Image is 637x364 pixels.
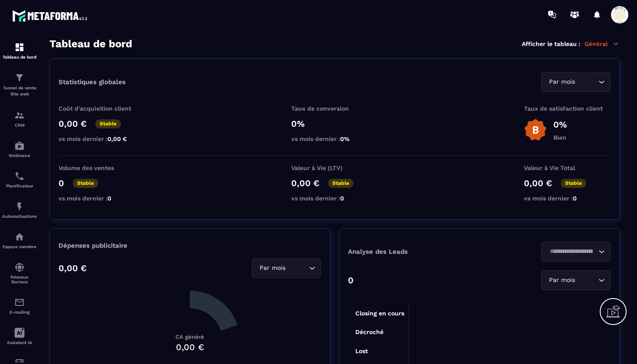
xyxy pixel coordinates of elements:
a: social-networksocial-networkRéseaux Sociaux [2,256,37,291]
p: Stable [328,179,354,188]
h3: Tableau de bord [49,38,132,50]
p: Assistant IA [2,340,37,345]
input: Search for option [287,263,307,273]
p: 0,00 € [58,118,87,129]
p: Automatisations [2,214,37,219]
p: Bien [553,134,567,141]
p: Valeur à Vie Total [524,164,611,171]
a: automationsautomationsAutomatisations [2,195,37,225]
div: Search for option [541,72,611,92]
input: Search for option [577,275,596,285]
span: 0% [340,135,350,142]
tspan: Closing en cours [355,310,404,317]
span: Par mois [547,77,577,87]
p: Planificateur [2,184,37,188]
p: Tableau de bord [2,55,37,59]
p: 0 [348,275,354,285]
p: 0 [58,178,64,188]
p: Stable [561,179,586,188]
p: Afficher le tableau : [522,40,580,47]
div: Search for option [252,258,321,278]
img: formation [14,110,25,121]
img: scheduler [14,171,25,181]
a: formationformationTableau de bord [2,36,37,66]
span: 0 [340,195,344,202]
img: automations [14,232,25,242]
p: Tunnel de vente Site web [2,85,37,97]
p: Statistiques globales [58,78,126,86]
p: Webinaire [2,153,37,158]
img: formation [14,72,25,83]
p: Taux de conversion [291,105,378,112]
img: automations [14,201,25,212]
p: CRM [2,123,37,128]
a: automationsautomationsWebinaire [2,134,37,164]
div: Search for option [541,270,611,290]
p: vs mois dernier : [291,135,378,142]
input: Search for option [547,247,596,256]
p: vs mois dernier : [524,195,611,202]
p: Stable [73,179,98,188]
img: social-network [14,262,25,272]
a: emailemailE-mailing [2,291,37,321]
a: automationsautomationsEspace membre [2,225,37,256]
p: vs mois dernier : [291,195,378,202]
span: 0 [573,195,577,202]
p: Réseaux Sociaux [2,275,37,284]
p: Volume des ventes [58,164,145,171]
p: 0,00 € [58,263,87,273]
p: Dépenses publicitaire [58,242,321,249]
span: 0 [107,195,111,202]
p: Coût d'acquisition client [58,105,145,112]
span: Par mois [547,275,577,285]
p: E-mailing [2,310,37,315]
p: 0,00 € [291,178,319,188]
p: Général [585,40,620,48]
tspan: Lost [355,348,368,354]
p: vs mois dernier : [58,135,145,142]
p: Valeur à Vie (LTV) [291,164,378,171]
img: logo [12,8,90,24]
span: Par mois [257,263,287,273]
tspan: Décroché [355,328,383,335]
input: Search for option [577,77,596,87]
div: Search for option [541,242,611,262]
p: Analyse des Leads [348,248,479,256]
p: Taux de satisfaction client [524,105,611,112]
p: 0,00 € [524,178,552,188]
img: formation [14,42,25,52]
span: 0,00 € [107,135,127,142]
a: formationformationCRM [2,104,37,134]
p: Espace membre [2,244,37,249]
p: 0% [291,118,378,129]
img: b-badge-o.b3b20ee6.svg [524,118,547,141]
img: automations [14,141,25,151]
a: Assistant IA [2,321,37,351]
p: Stable [95,119,121,128]
img: email [14,297,25,308]
a: schedulerschedulerPlanificateur [2,164,37,195]
p: 0% [553,119,567,130]
a: formationformationTunnel de vente Site web [2,66,37,104]
p: vs mois dernier : [58,195,145,202]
